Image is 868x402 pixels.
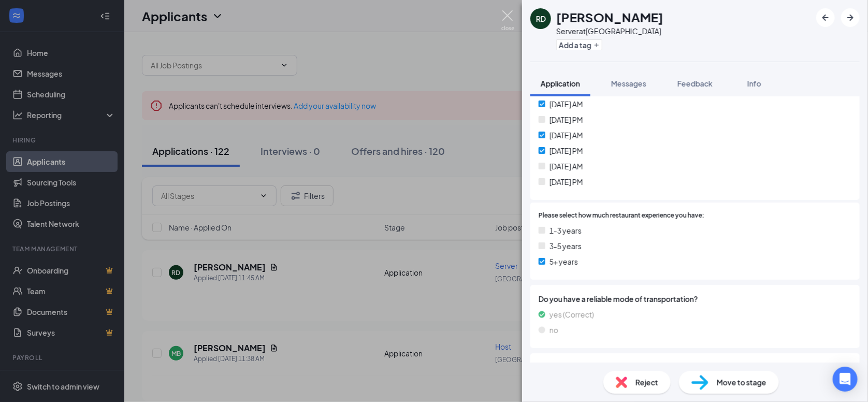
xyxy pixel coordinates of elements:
span: Are you at least 18 years of age? [539,362,851,373]
span: Please select how much restaurant experience you have: [539,211,704,221]
span: [DATE] PM [549,176,583,188]
button: PlusAdd a tag [556,39,602,50]
span: [DATE] AM [549,130,583,141]
span: Application [541,79,580,88]
span: no [549,324,558,336]
span: Do you have a reliable mode of transportation? [539,293,851,305]
span: [DATE] AM [549,161,583,172]
button: ArrowRight [841,8,860,27]
svg: ArrowRight [844,11,857,24]
span: 3-5 years [549,240,582,252]
span: [DATE] PM [549,114,583,125]
span: Reject [635,377,658,388]
svg: Plus [594,42,600,48]
span: Info [747,79,761,88]
span: 1-3 years [549,225,582,236]
span: yes (Correct) [549,309,594,320]
span: [DATE] PM [549,145,583,156]
span: 5+ years [549,256,578,267]
span: Feedback [677,79,713,88]
button: ArrowLeftNew [816,8,835,27]
span: Messages [611,79,646,88]
span: [DATE] AM [549,98,583,110]
svg: ArrowLeftNew [819,11,832,24]
div: Server at [GEOGRAPHIC_DATA] [556,26,663,36]
div: RD [536,13,546,24]
div: Open Intercom Messenger [833,367,858,392]
h1: [PERSON_NAME] [556,8,663,26]
span: Move to stage [717,377,766,388]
